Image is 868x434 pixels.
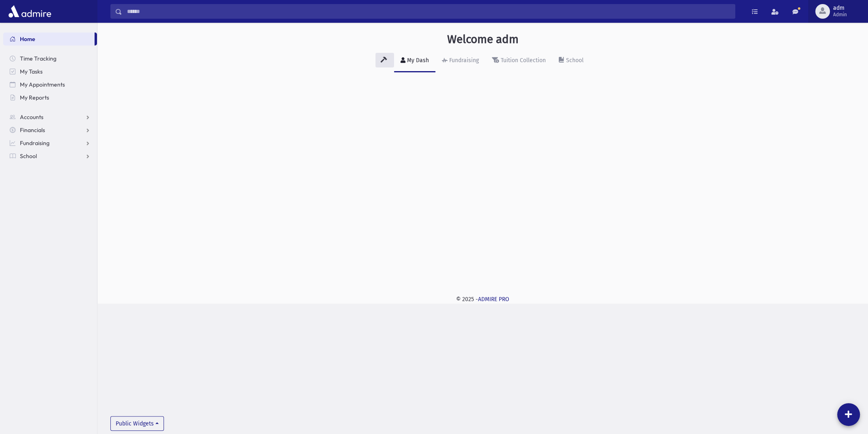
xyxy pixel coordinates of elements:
a: My Tasks [3,65,97,78]
div: Tuition Collection [499,57,546,64]
span: Financials [20,126,45,134]
a: Fundraising [3,137,97,150]
h3: Welcome adm [447,33,519,46]
span: My Appointments [20,81,65,88]
span: Time Tracking [20,55,56,62]
a: My Reports [3,91,97,104]
span: adm [833,5,847,11]
button: Public Widgets [110,416,164,431]
img: AdmirePro [6,3,53,20]
div: School [564,57,584,64]
a: School [552,50,590,72]
div: © 2025 - [110,295,855,304]
a: My Dash [394,50,435,72]
span: Accounts [20,113,43,121]
a: ADMIRE PRO [478,296,509,303]
div: My Dash [405,57,429,64]
div: Fundraising [448,57,479,64]
span: My Reports [20,94,49,101]
a: Tuition Collection [485,50,552,72]
a: Time Tracking [3,52,97,65]
input: Search [122,4,735,19]
span: My Tasks [20,68,43,75]
a: School [3,150,97,163]
span: Home [20,35,35,43]
a: Home [3,33,95,46]
a: Fundraising [435,50,485,72]
a: Accounts [3,111,97,124]
a: Financials [3,124,97,137]
span: Fundraising [20,139,50,147]
span: Admin [833,11,847,18]
a: My Appointments [3,78,97,91]
span: School [20,152,37,160]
